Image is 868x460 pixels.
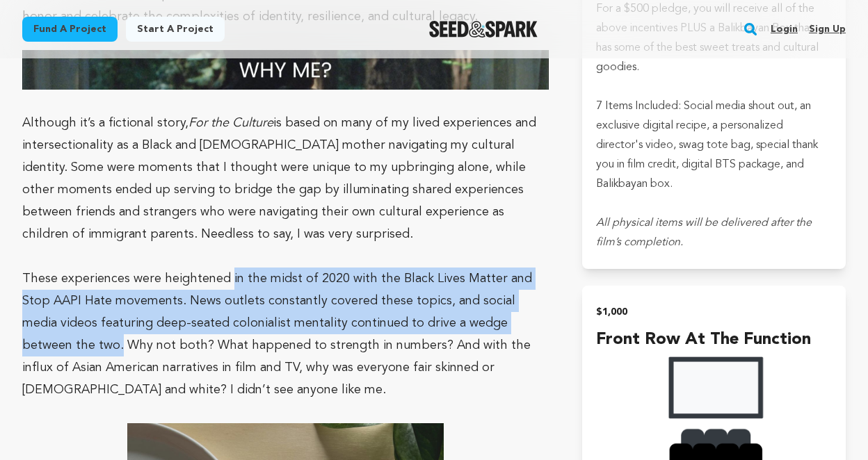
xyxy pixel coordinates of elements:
[429,21,538,38] a: Seed&Spark Homepage
[809,18,846,40] a: Sign up
[188,117,273,129] em: For the Culture
[596,302,832,322] h2: $1,000
[126,17,225,42] a: Start a project
[429,21,538,38] img: Seed&Spark Logo Dark Mode
[771,18,798,40] a: Login
[22,50,549,90] img: 1745943944-why%20me%20banner.jpg
[22,272,532,396] span: These experiences were heightened in the midst of 2020 with the Black Lives Matter and Stop AAPI ...
[22,117,188,129] span: Although it’s a fictional story,
[596,217,812,248] em: All physical items will be delivered after the film’s completion.
[596,327,832,352] h4: Front Row at the Function
[22,117,536,240] span: is based on many of my lived experiences and intersectionality as a Black and [DEMOGRAPHIC_DATA] ...
[596,97,832,194] p: 7 Items Included: Social media shout out, an exclusive digital recipe, a personalized director's ...
[22,17,118,42] a: Fund a project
